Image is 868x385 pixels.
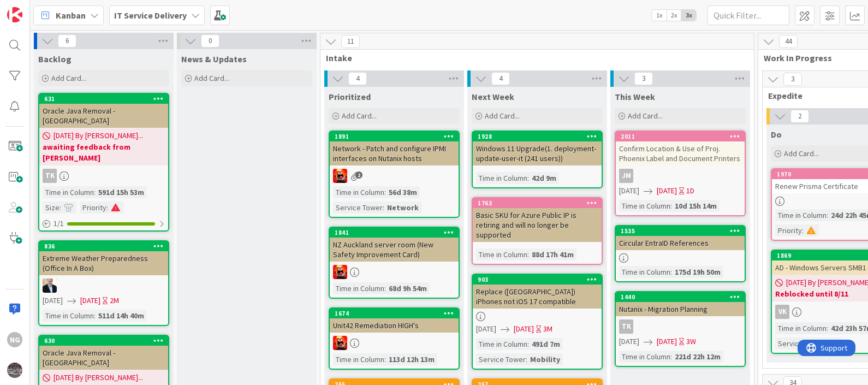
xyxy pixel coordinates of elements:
div: VN [330,169,459,183]
div: 1891 [335,133,459,140]
div: 2M [110,295,119,306]
div: TK [43,169,57,183]
span: Add Card... [784,149,819,158]
span: 2 [790,110,809,123]
a: 1763Basic SKU for Azure Public IP is retiring and will no longer be supportedTime in Column:88d 1... [472,197,603,265]
span: Add Card... [342,111,377,121]
span: : [527,248,529,260]
div: 2011 [621,133,745,140]
div: 3M [543,323,552,335]
div: Time in Column [619,351,670,363]
div: Unit42 Remediation HIGH's [330,318,459,333]
div: 1535 [621,227,745,235]
div: HO [39,279,168,293]
span: : [60,202,61,214]
span: : [383,202,384,214]
div: 903Replace ([GEOGRAPHIC_DATA]) iPhones not iOS 17 compatible [473,275,602,309]
span: 11 [341,35,360,48]
div: Time in Column [333,186,384,198]
span: 1 / 1 [53,218,64,229]
img: avatar [7,363,22,378]
div: 1928Windows 11 Upgrade(1. deployment-update-user-it (241 users)) [473,132,602,165]
a: 1674Unit42 Remediation HIGH'sVNTime in Column:113d 12h 13m [329,307,460,370]
div: 3W [686,336,696,347]
div: 56d 38m [386,186,420,198]
span: : [670,266,672,278]
span: Add Card... [194,73,229,83]
div: 1674 [335,310,459,317]
div: 630 [44,337,168,345]
span: : [384,282,386,294]
span: : [106,202,108,214]
div: 1440 [616,292,745,302]
span: : [384,186,386,198]
span: 4 [491,72,510,85]
span: Next Week [472,91,514,102]
span: [DATE] [514,323,534,335]
a: 1928Windows 11 Upgrade(1. deployment-update-user-it (241 users))Time in Column:42d 9m [472,131,603,188]
span: [DATE] [657,185,677,197]
span: 3x [681,10,696,21]
div: 88d 17h 41m [529,248,576,260]
span: News & Updates [181,54,247,64]
span: 4 [348,72,367,85]
span: Kanban [56,9,86,22]
img: VN [333,169,347,183]
div: 511d 14h 40m [96,310,147,322]
div: 1440Nutanix - Migration Planning [616,292,745,316]
a: 1440Nutanix - Migration PlanningTK[DATE][DATE]3WTime in Column:221d 22h 12m [615,291,746,367]
span: : [802,224,804,236]
span: 0 [201,34,219,48]
span: [DATE] [619,336,639,347]
span: 3 [634,72,653,85]
div: 2011 [616,132,745,141]
img: HO [43,279,57,293]
div: TK [619,319,633,334]
div: 1440 [621,293,745,301]
div: 10d 15h 14m [672,200,720,212]
div: 2011Confirm Location & Use of Proj. Phoenix Label and Document Printers [616,132,745,165]
div: VN [330,265,459,279]
div: 1535Circular EntraID References [616,226,745,250]
div: TK [39,169,168,183]
div: Extreme Weather Preparedness (Office In A Box) [39,251,168,275]
span: 3 [783,73,802,86]
div: Basic SKU for Azure Public IP is retiring and will no longer be supported [473,208,602,242]
div: 1841 [330,228,459,238]
input: Quick Filter... [708,5,789,25]
div: VN [330,336,459,350]
div: 491d 7m [529,338,563,350]
div: 631 [39,94,168,104]
span: : [526,353,527,365]
span: : [827,209,828,221]
a: 631Oracle Java Removal - [GEOGRAPHIC_DATA][DATE] By [PERSON_NAME]...awaiting feedback from [PERSO... [38,93,169,232]
div: Time in Column [476,248,527,260]
div: 903 [478,276,602,283]
div: 1763 [478,199,602,207]
a: 836Extreme Weather Preparedness (Office In A Box)HO[DATE][DATE]2MTime in Column:511d 14h 40m [38,240,169,326]
div: Size [43,202,60,214]
div: Time in Column [333,282,384,294]
div: Network [384,202,421,214]
div: Windows 11 Upgrade(1. deployment-update-user-it (241 users)) [473,141,602,165]
b: awaiting feedback from [PERSON_NAME] [43,141,165,163]
div: Time in Column [43,310,94,322]
div: 68d 9h 54m [386,282,430,294]
div: Service Tower [476,353,526,365]
img: VN [333,265,347,279]
div: 1D [686,185,694,197]
img: Visit kanbanzone.com [7,7,22,22]
span: Backlog [38,54,72,64]
div: 1/1 [39,217,168,230]
div: 631Oracle Java Removal - [GEOGRAPHIC_DATA] [39,94,168,128]
div: 1841NZ Auckland server room (New Safety Improvement Card) [330,228,459,262]
span: : [527,172,529,184]
div: NZ Auckland server room (New Safety Improvement Card) [330,238,459,262]
div: VK [775,305,789,319]
div: Mobility [527,353,563,365]
div: Priority [80,202,106,214]
b: IT Service Delivery [114,10,187,21]
div: Replace ([GEOGRAPHIC_DATA]) iPhones not iOS 17 compatible [473,285,602,309]
a: 2011Confirm Location & Use of Proj. Phoenix Label and Document PrintersJM[DATE][DATE]1DTime in Co... [615,131,746,216]
span: [DATE] [657,336,677,347]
